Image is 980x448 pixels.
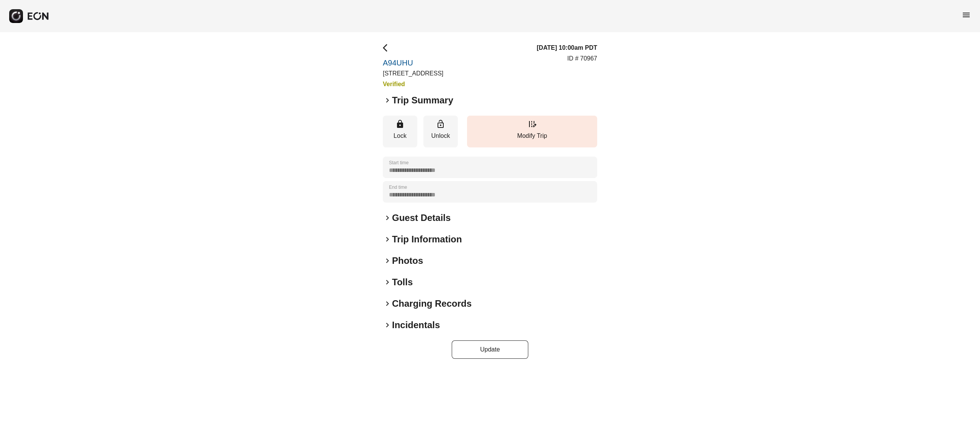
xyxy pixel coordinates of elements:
[383,43,392,52] span: arrow_back_ios
[383,69,443,78] p: [STREET_ADDRESS]
[395,119,405,129] span: lock
[392,298,472,310] h2: Charging Records
[471,131,593,141] p: Modify Trip
[383,320,392,330] span: keyboard_arrow_right
[392,212,451,224] h2: Guest Details
[383,80,443,89] h3: Verified
[436,119,445,129] span: lock_open
[383,235,392,244] span: keyboard_arrow_right
[392,233,462,245] h2: Trip Information
[528,119,537,129] span: edit_road
[392,94,453,106] h2: Trip Summary
[383,58,443,67] a: A94UHU
[452,340,528,359] button: Update
[392,276,413,288] h2: Tolls
[383,299,392,308] span: keyboard_arrow_right
[467,116,597,147] button: Modify Trip
[392,255,423,267] h2: Photos
[427,131,454,141] p: Unlock
[383,96,392,105] span: keyboard_arrow_right
[392,319,440,331] h2: Incidentals
[387,131,413,141] p: Lock
[962,10,971,20] span: menu
[537,43,597,52] h3: [DATE] 10:00am PDT
[383,256,392,265] span: keyboard_arrow_right
[423,116,458,147] button: Unlock
[383,278,392,287] span: keyboard_arrow_right
[383,116,417,147] button: Lock
[383,213,392,222] span: keyboard_arrow_right
[567,54,597,63] p: ID # 70967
